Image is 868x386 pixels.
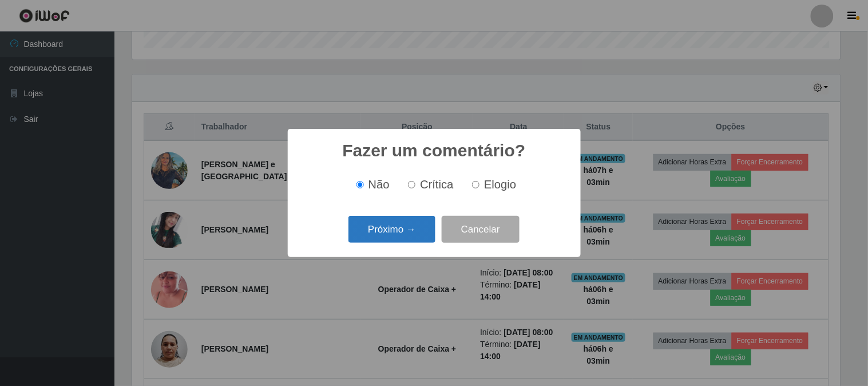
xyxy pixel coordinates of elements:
input: Não [356,181,364,188]
span: Crítica [420,178,454,191]
span: Elogio [484,178,516,191]
input: Elogio [472,181,479,188]
input: Crítica [408,181,415,188]
h2: Fazer um comentário? [342,140,525,161]
span: Não [368,178,390,191]
button: Cancelar [442,216,520,243]
button: Próximo → [348,216,435,243]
